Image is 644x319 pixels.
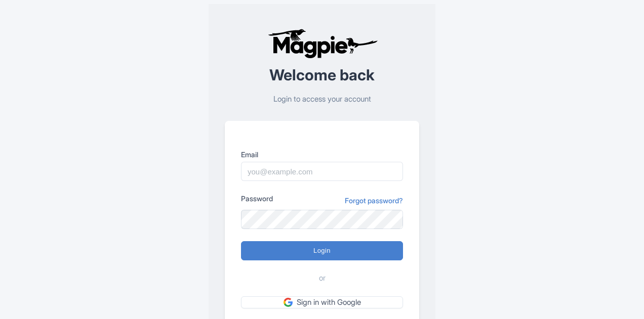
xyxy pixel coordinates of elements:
[265,28,379,59] img: logo-ab69f6fb50320c5b225c76a69d11143b.png
[225,94,419,105] p: Login to access your account
[345,195,403,206] a: Forgot password?
[241,149,403,160] label: Email
[284,298,293,307] img: google.svg
[319,272,326,284] span: or
[241,162,403,181] input: you@example.com
[225,67,419,83] h2: Welcome back
[241,296,403,309] a: Sign in with Google
[241,241,403,260] input: Login
[241,193,273,204] label: Password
